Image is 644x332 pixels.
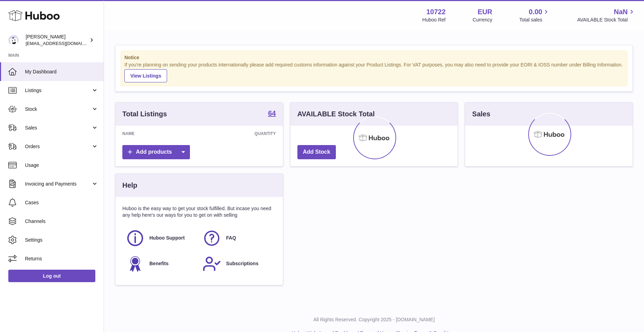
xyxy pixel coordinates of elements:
[149,235,185,241] span: Huboo Support
[202,229,272,248] a: FAQ
[614,7,628,17] span: NaN
[122,145,190,159] a: Add products
[25,125,91,131] span: Sales
[519,17,550,23] span: Total sales
[126,229,195,248] a: Huboo Support
[426,7,446,17] strong: 10722
[122,109,167,119] h3: Total Listings
[297,109,375,119] h3: AVAILABLE Stock Total
[472,109,490,119] h3: Sales
[268,110,276,118] a: 64
[478,7,492,17] strong: EUR
[25,255,98,262] span: Returns
[8,270,95,282] a: Log out
[26,41,102,46] span: [EMAIL_ADDRESS][DOMAIN_NAME]
[25,181,91,187] span: Invoicing and Payments
[115,126,187,142] th: Name
[25,143,91,150] span: Orders
[187,126,283,142] th: Quantity
[268,110,276,117] strong: 64
[122,205,276,218] p: Huboo is the easy way to get your stock fulfilled. But incase you need any help here's our ways f...
[25,237,98,243] span: Settings
[519,7,550,23] a: 0.00 Total sales
[226,235,236,241] span: FAQ
[110,316,638,323] p: All Rights Reserved. Copyright 2025 - [DOMAIN_NAME]
[529,7,542,17] span: 0.00
[473,17,493,23] div: Currency
[124,62,624,82] div: If you're planning on sending your products internationally please add required customs informati...
[25,69,98,75] span: My Dashboard
[25,218,98,225] span: Channels
[25,106,91,113] span: Stock
[26,34,88,47] div: [PERSON_NAME]
[577,17,636,23] span: AVAILABLE Stock Total
[8,35,19,45] img: sales@plantcaretools.com
[122,181,137,190] h3: Help
[577,7,636,23] a: NaN AVAILABLE Stock Total
[25,199,98,206] span: Cases
[124,54,624,61] strong: Notice
[202,254,272,273] a: Subscriptions
[149,260,168,267] span: Benefits
[25,162,98,169] span: Usage
[25,87,91,94] span: Listings
[126,254,195,273] a: Benefits
[297,145,336,159] a: Add Stock
[124,69,167,82] a: View Listings
[423,17,446,23] div: Huboo Ref
[226,260,258,267] span: Subscriptions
